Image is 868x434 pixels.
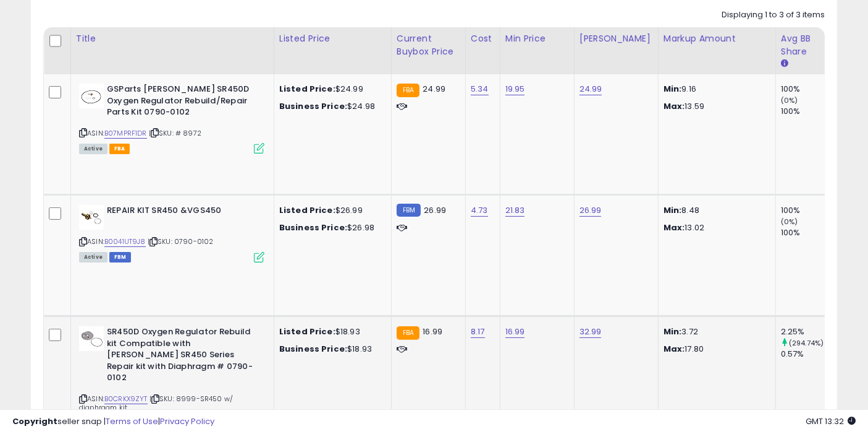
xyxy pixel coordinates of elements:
[279,222,382,233] div: $26.98
[579,32,653,45] div: [PERSON_NAME]
[104,394,148,404] a: B0CRKX9ZYT
[12,415,57,427] strong: Copyright
[76,32,269,45] div: Title
[106,415,158,427] a: Terms of Use
[109,252,132,263] span: FBM
[104,237,146,247] a: B0041UT9J8
[505,32,569,45] div: Min Price
[279,326,382,337] div: $18.93
[664,343,685,355] strong: Max:
[279,222,347,233] b: Business Price:
[279,100,347,112] b: Business Price:
[781,106,831,117] div: 100%
[79,84,104,108] img: 318u5HaR7EL._SL40_.jpg
[148,237,214,246] span: | SKU: 0790-0102
[397,84,419,97] small: FBA
[79,205,264,261] div: ASIN:
[107,205,257,220] b: REPAIR KIT SR450 &VGS450
[722,9,825,21] div: Displaying 1 to 3 of 3 items
[781,227,831,238] div: 100%
[109,144,130,154] span: FBA
[505,83,525,95] a: 19.95
[806,415,856,427] span: 2025-09-13 13:32 GMT
[471,83,489,95] a: 5.34
[423,326,442,337] span: 16.99
[149,128,201,138] span: | SKU: # 8972
[664,101,766,112] p: 13.59
[781,32,826,58] div: Avg BB Share
[12,416,214,428] div: seller snap | |
[160,415,214,427] a: Privacy Policy
[471,32,495,45] div: Cost
[423,83,445,95] span: 24.99
[424,204,446,216] span: 26.99
[664,83,682,95] strong: Min:
[107,84,257,121] b: GSParts [PERSON_NAME] SR450D Oxygen Regulator Rebuild/Repair Parts Kit 0790-0102
[781,58,788,69] small: Avg BB Share.
[664,326,682,337] strong: Min:
[279,84,382,95] div: $24.99
[79,144,107,154] span: All listings currently available for purchase on Amazon
[781,349,831,360] div: 0.57%
[781,326,831,337] div: 2.25%
[397,32,460,58] div: Current Buybox Price
[579,204,602,217] a: 26.99
[664,326,766,337] p: 3.72
[781,84,831,95] div: 100%
[664,222,685,233] strong: Max:
[664,32,770,45] div: Markup Amount
[79,394,233,412] span: | SKU: 8999-SR450 w/ diaphragm kit
[279,344,382,355] div: $18.93
[664,204,682,216] strong: Min:
[664,84,766,95] p: 9.16
[579,83,602,95] a: 24.99
[781,217,798,227] small: (0%)
[664,100,685,112] strong: Max:
[79,326,104,351] img: 31sXAryt+sL._SL40_.jpg
[104,128,147,139] a: B07MPRF1DR
[279,32,386,45] div: Listed Price
[505,204,525,217] a: 21.83
[471,326,485,338] a: 8.17
[397,326,419,340] small: FBA
[279,204,335,216] b: Listed Price:
[664,205,766,216] p: 8.48
[664,222,766,233] p: 13.02
[789,338,824,348] small: (294.74%)
[279,343,347,355] b: Business Price:
[397,204,421,217] small: FBM
[471,204,488,217] a: 4.73
[107,326,257,387] b: SR450D Oxygen Regulator Rebuild kit Compatible with [PERSON_NAME] SR450 Series Repair kit with Di...
[79,252,107,263] span: All listings currently available for purchase on Amazon
[279,101,382,112] div: $24.98
[79,84,264,152] div: ASIN:
[664,344,766,355] p: 17.80
[579,326,602,338] a: 32.99
[279,205,382,216] div: $26.99
[279,83,335,95] b: Listed Price:
[781,95,798,105] small: (0%)
[505,326,525,338] a: 16.99
[79,205,104,230] img: 313+KV4NX9L._SL40_.jpg
[781,205,831,216] div: 100%
[279,326,335,337] b: Listed Price:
